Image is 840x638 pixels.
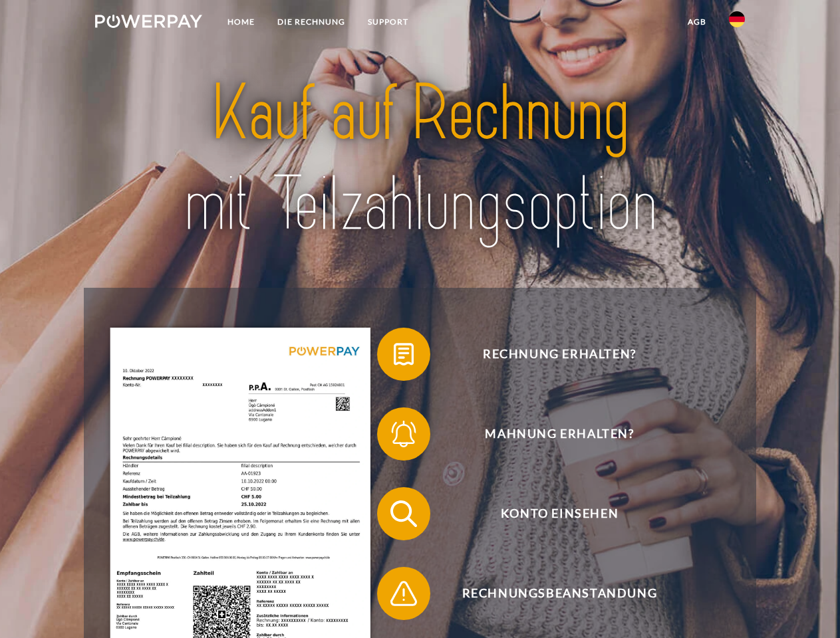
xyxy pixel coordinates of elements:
a: SUPPORT [356,10,420,34]
button: Konto einsehen [377,487,723,540]
span: Konto einsehen [396,487,722,540]
button: Mahnung erhalten? [377,407,723,461]
button: Rechnung erhalten? [377,328,723,381]
img: title-powerpay_de.svg [127,64,713,255]
span: Rechnungsbeanstandung [396,567,722,620]
img: qb_bell.svg [387,417,420,451]
img: qb_warning.svg [387,577,420,610]
a: Home [216,10,266,34]
img: qb_search.svg [387,497,420,530]
img: de [729,11,745,27]
span: Mahnung erhalten? [396,407,722,461]
span: Rechnung erhalten? [396,328,722,381]
img: qb_bill.svg [387,338,420,371]
img: logo-powerpay-white.svg [95,15,202,28]
a: DIE RECHNUNG [266,10,356,34]
a: agb [676,10,718,34]
button: Rechnungsbeanstandung [377,567,723,620]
